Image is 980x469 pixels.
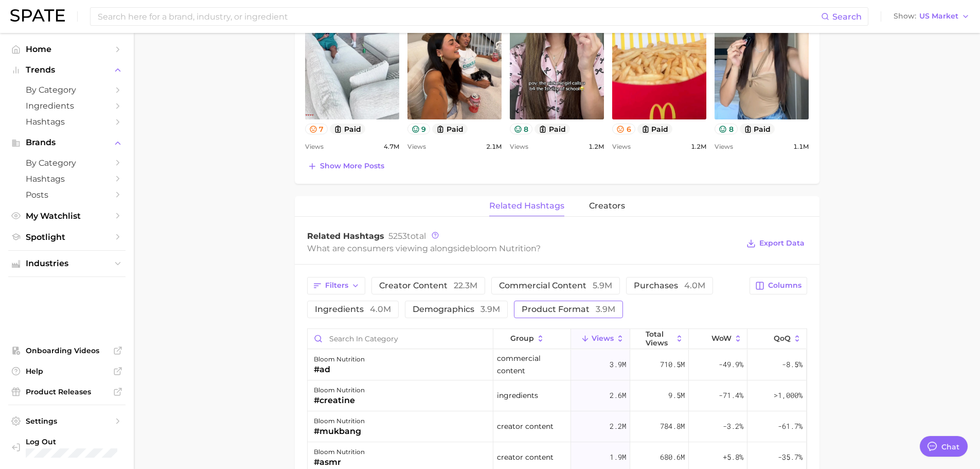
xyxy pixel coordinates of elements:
[499,282,612,290] span: commercial content
[684,281,705,290] span: 4.0m
[592,334,614,342] span: Views
[497,451,554,463] span: creator content
[750,277,807,294] button: Columns
[384,141,399,153] span: 4.7m
[407,141,426,153] span: Views
[26,158,108,168] span: by Category
[919,13,958,19] span: US Market
[719,389,743,402] span: -71.4%
[26,174,108,184] span: Hashtags
[8,82,126,98] a: by Category
[26,387,108,396] span: Product Releases
[8,114,126,130] a: Hashtags
[668,389,685,402] span: 9.5m
[646,330,673,346] span: Total Views
[740,124,775,134] button: paid
[8,98,126,114] a: Ingredients
[8,434,126,461] a: Log out. Currently logged in with e-mail jpascucci@yellowwoodpartners.com.
[660,451,685,463] span: 680.6m
[589,141,604,153] span: 1.2m
[407,124,431,134] button: 9
[26,44,108,54] span: Home
[571,329,630,349] button: Views
[26,85,108,95] span: by Category
[497,352,567,377] span: commercial content
[8,62,126,78] button: Trends
[8,41,126,57] a: Home
[774,334,791,342] span: QoQ
[691,141,706,153] span: 1.2m
[8,384,126,399] a: Product Releases
[610,451,626,463] span: 1.9m
[320,162,384,170] span: Show more posts
[8,363,126,379] a: Help
[26,138,108,147] span: Brands
[711,334,732,342] span: WoW
[715,124,738,134] button: 8
[454,281,477,290] span: 22.3m
[432,124,468,134] button: paid
[715,141,733,153] span: Views
[589,201,625,211] span: creators
[315,305,391,314] span: ingredients
[26,346,108,355] span: Onboarding Videos
[522,305,615,314] span: product format
[26,101,108,111] span: Ingredients
[782,358,803,371] span: -8.5%
[510,124,533,134] button: 8
[534,124,570,134] button: paid
[778,420,803,432] span: -61.7%
[493,329,572,349] button: group
[26,437,157,446] span: Log Out
[8,343,126,358] a: Onboarding Videos
[8,135,126,150] button: Brands
[305,124,328,134] button: 7
[305,159,387,173] button: Show more posts
[832,12,862,22] span: Search
[612,124,635,134] button: 6
[26,117,108,127] span: Hashtags
[593,281,612,290] span: 5.9m
[26,416,108,426] span: Settings
[8,155,126,171] a: by Category
[497,389,538,402] span: ingredients
[470,244,536,253] span: bloom nutrition
[370,304,391,314] span: 4.0m
[596,304,615,314] span: 3.9m
[759,239,805,248] span: Export Data
[778,451,803,463] span: -35.7%
[314,363,365,376] div: #ad
[510,334,534,342] span: group
[8,171,126,187] a: Hashtags
[8,229,126,245] a: Spotlight
[307,277,365,294] button: Filters
[8,413,126,429] a: Settings
[8,256,126,271] button: Industries
[8,208,126,224] a: My Watchlist
[610,389,626,402] span: 2.6m
[314,425,365,438] div: #mukbang
[610,358,626,371] span: 3.9m
[325,281,348,290] span: Filters
[379,282,477,290] span: creator content
[314,415,365,427] div: bloom nutrition
[10,9,65,22] img: SPATE
[308,329,493,349] input: Search in category
[489,201,564,211] span: related hashtags
[612,141,631,153] span: Views
[719,358,743,371] span: -49.9%
[314,353,365,366] div: bloom nutrition
[308,380,807,411] button: bloom nutrition#creatineingredients2.6m9.5m-71.4%>1,000%
[307,241,739,255] div: What are consumers viewing alongside ?
[637,124,673,134] button: paid
[744,236,807,251] button: Export Data
[768,281,801,290] span: Columns
[26,211,108,221] span: My Watchlist
[97,8,821,25] input: Search here for a brand, industry, or ingredient
[314,456,365,468] div: #asmr
[314,394,365,407] div: #creatine
[480,304,500,314] span: 3.9m
[307,231,384,241] span: Related Hashtags
[26,259,108,268] span: Industries
[314,384,365,396] div: bloom nutrition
